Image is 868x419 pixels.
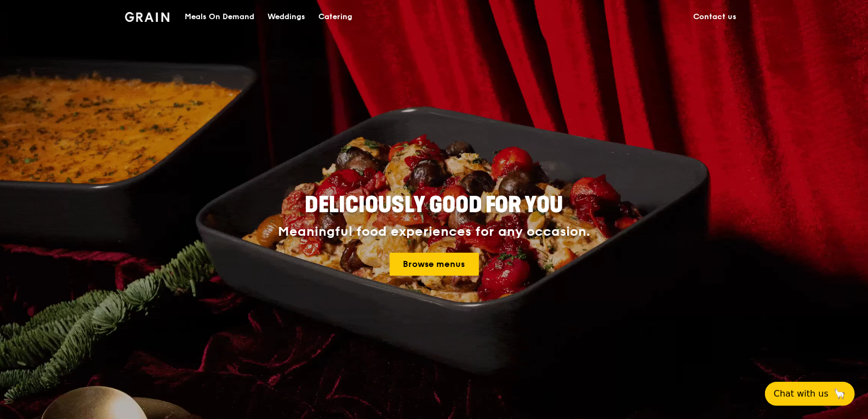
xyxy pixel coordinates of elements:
[185,1,254,33] div: Meals On Demand
[390,253,479,276] a: Browse menus
[312,1,359,33] a: Catering
[774,387,829,400] span: Chat with us
[833,387,846,400] span: 🦙
[765,382,855,406] button: Chat with us🦙
[267,1,305,33] div: Weddings
[237,224,631,240] div: Meaningful food experiences for any occasion.
[125,12,169,22] img: Grain
[261,1,312,33] a: Weddings
[305,192,563,218] span: Deliciously good for you
[687,1,743,33] a: Contact us
[318,1,352,33] div: Catering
